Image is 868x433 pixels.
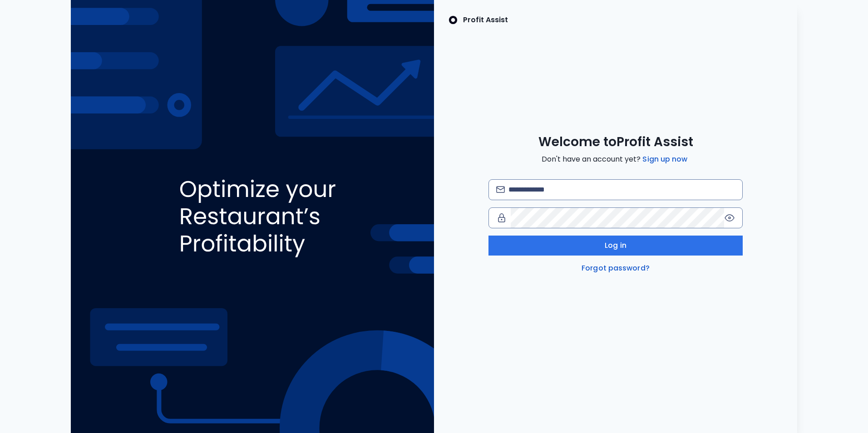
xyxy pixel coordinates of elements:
[641,154,689,165] a: Sign up now
[488,236,743,256] button: Log in
[580,263,651,274] a: Forgot password?
[496,186,505,193] img: email
[538,134,693,150] span: Welcome to Profit Assist
[605,240,626,251] span: Log in
[449,15,458,25] img: SpotOn Logo
[463,15,508,25] p: Profit Assist
[542,154,689,165] span: Don't have an account yet?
